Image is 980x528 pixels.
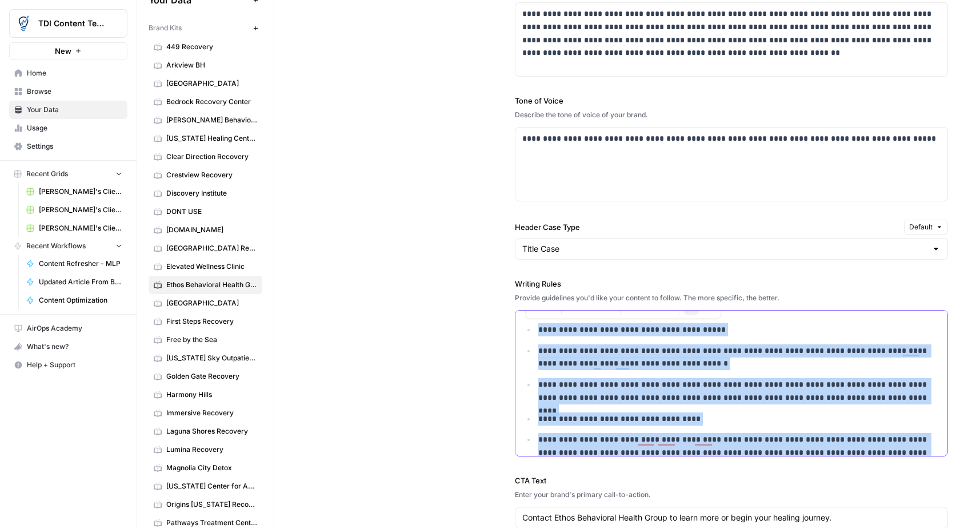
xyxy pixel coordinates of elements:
[149,129,262,148] a: [US_STATE] Healing Centers
[515,221,899,233] label: Header Case Type
[9,42,127,59] button: New
[166,444,257,455] span: Lumina Recovery
[26,241,86,251] span: Recent Workflows
[27,105,122,115] span: Your Data
[515,95,948,106] label: Tone of Voice
[149,184,262,203] a: Discovery Institute
[9,101,127,119] a: Your Data
[27,68,122,78] span: Home
[149,23,182,33] span: Brand Kits
[166,97,257,107] span: Bedrock Recovery Center
[909,222,933,232] span: Default
[39,295,122,305] span: Content Optimization
[27,86,122,97] span: Browse
[149,203,262,221] a: DONT USE
[522,243,927,255] input: Title Case
[166,335,257,345] span: Free by the Sea
[166,518,257,528] span: Pathways Treatment Center
[27,360,122,370] span: Help + Support
[149,257,262,276] a: Elevated Wellness Clinic
[515,278,948,289] label: Writing Rules
[515,293,948,303] div: Provide guidelines you'd like your content to follow. The more specific, the better.
[166,353,257,363] span: [US_STATE] Sky Outpatient Detox
[166,280,257,290] span: Ethos Behavioral Health Group
[149,440,262,459] a: Lumina Recovery
[166,78,257,89] span: [GEOGRAPHIC_DATA]
[166,60,257,70] span: Arkview BH
[9,338,127,356] button: What's new?
[21,219,127,237] a: [PERSON_NAME]'s Clients - New Content
[166,463,257,473] span: Magnolia City Detox
[515,490,948,500] div: Enter your brand's primary call-to-action.
[166,115,257,125] span: [PERSON_NAME] Behavioral Health
[149,276,262,294] a: Ethos Behavioral Health Group
[149,74,262,93] a: [GEOGRAPHIC_DATA]
[166,188,257,199] span: Discovery Institute
[149,294,262,312] a: [GEOGRAPHIC_DATA]
[21,273,127,291] a: Updated Article From Brief
[149,312,262,331] a: First Steps Recovery
[55,45,71,57] span: New
[166,408,257,418] span: Immersive Recovery
[149,166,262,184] a: Crestview Recovery
[149,221,262,239] a: [DOMAIN_NAME]
[515,110,948,120] div: Describe the tone of voice of your brand.
[38,18,107,29] span: TDI Content Team
[149,477,262,495] a: [US_STATE] Center for Adolescent Wellness
[39,277,122,287] span: Updated Article From Brief
[149,367,262,386] a: Golden Gate Recovery
[166,225,257,235] span: [DOMAIN_NAME]
[149,349,262,367] a: [US_STATE] Sky Outpatient Detox
[166,42,257,52] span: 449 Recovery
[26,169,68,179] span: Recent Grids
[39,259,122,269] span: Content Refresher - MLP
[9,82,127,101] a: Browse
[149,38,262,56] a: 449 Recovery
[9,165,127,182] button: Recent Grids
[166,426,257,436] span: Laguna Shores Recovery
[166,261,257,272] span: Elevated Wellness Clinic
[166,170,257,180] span: Crestview Recovery
[21,201,127,219] a: [PERSON_NAME]'s Clients - New Content
[27,141,122,152] span: Settings
[166,499,257,510] span: Origins [US_STATE] Recovery
[9,237,127,255] button: Recent Workflows
[149,495,262,514] a: Origins [US_STATE] Recovery
[515,311,947,489] div: To enrich screen reader interactions, please activate Accessibility in Grammarly extension settings
[13,13,34,34] img: TDI Content Team Logo
[21,255,127,273] a: Content Refresher - MLP
[166,243,257,253] span: [GEOGRAPHIC_DATA] Recovery
[39,186,122,197] span: [PERSON_NAME]'s Clients - Optimizing Content
[515,475,948,486] label: CTA Text
[166,152,257,162] span: Clear Direction Recovery
[166,207,257,217] span: DONT USE
[9,64,127,82] a: Home
[9,9,127,38] button: Workspace: TDI Content Team
[9,356,127,374] button: Help + Support
[166,481,257,491] span: [US_STATE] Center for Adolescent Wellness
[149,386,262,404] a: Harmony Hills
[149,239,262,257] a: [GEOGRAPHIC_DATA] Recovery
[166,371,257,382] span: Golden Gate Recovery
[166,390,257,400] span: Harmony Hills
[166,133,257,144] span: [US_STATE] Healing Centers
[149,56,262,74] a: Arkview BH
[9,119,127,137] a: Usage
[9,319,127,338] a: AirOps Academy
[149,459,262,477] a: Magnolia City Detox
[166,298,257,308] span: [GEOGRAPHIC_DATA]
[27,123,122,133] span: Usage
[522,512,941,523] input: Gear up and get in the game with Sunday Soccer!
[149,404,262,422] a: Immersive Recovery
[149,111,262,129] a: [PERSON_NAME] Behavioral Health
[39,205,122,215] span: [PERSON_NAME]'s Clients - New Content
[166,316,257,327] span: First Steps Recovery
[149,93,262,111] a: Bedrock Recovery Center
[904,220,948,235] button: Default
[149,148,262,166] a: Clear Direction Recovery
[21,291,127,309] a: Content Optimization
[149,422,262,440] a: Laguna Shores Recovery
[9,137,127,156] a: Settings
[21,182,127,201] a: [PERSON_NAME]'s Clients - Optimizing Content
[39,223,122,233] span: [PERSON_NAME]'s Clients - New Content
